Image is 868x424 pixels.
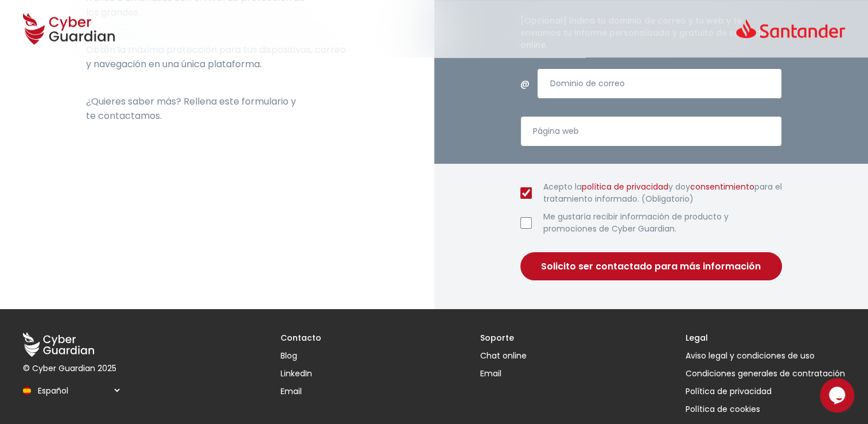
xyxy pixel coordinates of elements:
h3: Contacto [281,332,321,344]
input: Introduce una página web válida. [520,116,783,147]
input: Introduce un dominio de correo válido. [537,68,782,99]
button: Solicito ser contactado para más información [520,252,783,280]
a: Blog [281,350,321,362]
a: Aviso legal y condiciones de uso [686,350,845,362]
button: Política de cookies [686,403,845,415]
label: Me gustaría recibir información de producto y promociones de Cyber Guardian. [543,211,783,235]
a: política de privacidad [582,181,668,192]
h3: Soporte [480,332,527,344]
p: ¿Quieres saber más? Rellena este formulario y te contactamos. [86,94,348,123]
span: @ [520,76,529,91]
a: consentimiento [690,181,754,192]
a: Email [480,368,527,380]
a: Condiciones generales de contratación [686,368,845,380]
p: © Cyber Guardian 2025 [23,363,122,375]
a: LinkedIn [281,368,321,380]
button: Chat online [480,350,527,362]
label: Acepto la y doy para el tratamiento informado. (Obligatorio) [543,181,783,205]
a: Email [281,386,321,398]
h3: Legal [686,332,845,344]
a: Política de privacidad [686,386,845,398]
iframe: chat widget [820,378,857,413]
